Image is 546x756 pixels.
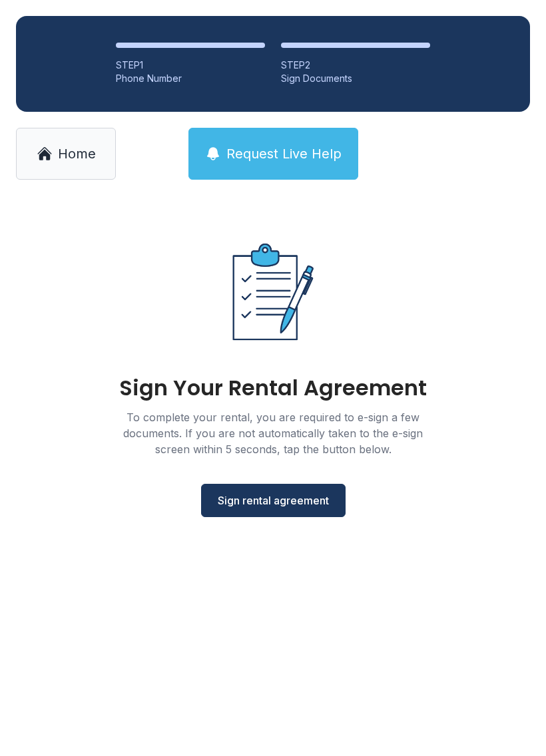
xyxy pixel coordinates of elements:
div: Sign Your Rental Agreement [119,377,427,399]
div: Sign Documents [281,72,430,85]
span: Home [58,144,96,163]
div: Phone Number [116,72,265,85]
span: Sign rental agreement [218,492,329,508]
img: Rental agreement document illustration [204,222,342,361]
div: STEP 2 [281,59,430,72]
div: To complete your rental, you are required to e-sign a few documents. If you are not automatically... [107,409,439,457]
span: Request Live Help [226,144,342,163]
div: STEP 1 [116,59,265,72]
